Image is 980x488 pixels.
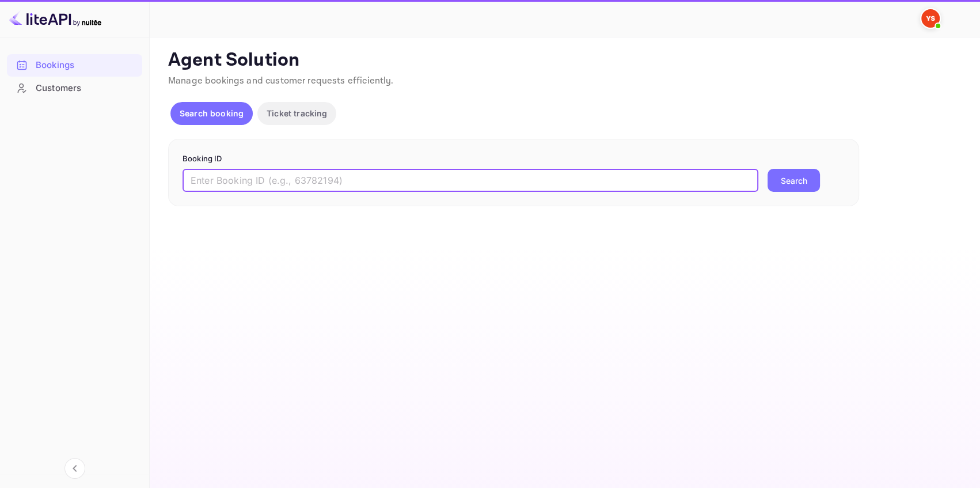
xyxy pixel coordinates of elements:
[36,82,136,95] div: Customers
[36,59,136,72] div: Bookings
[768,169,820,192] button: Search
[9,9,101,28] img: LiteAPI logo
[267,107,327,119] p: Ticket tracking
[7,54,142,75] a: Bookings
[183,169,758,192] input: Enter Booking ID (e.g., 63782194)
[168,49,959,72] p: Agent Solution
[168,75,394,87] span: Manage bookings and customer requests efficiently.
[7,77,142,99] a: Customers
[180,107,244,119] p: Search booking
[7,54,142,77] div: Bookings
[64,458,85,479] button: Collapse navigation
[7,77,142,100] div: Customers
[183,153,845,165] p: Booking ID
[921,9,940,28] img: Yandex Support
